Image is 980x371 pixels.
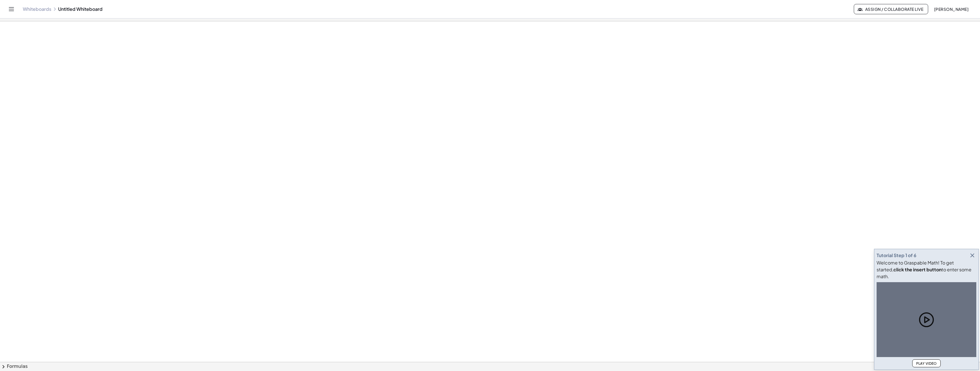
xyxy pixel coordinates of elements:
span: Assign / Collaborate Live [859,7,923,12]
b: click the insert button [893,267,942,272]
span: [PERSON_NAME] [934,7,969,12]
button: Play Video [912,359,941,367]
span: Play Video [916,361,937,366]
div: Tutorial Step 1 of 6 [877,252,916,259]
div: Welcome to Graspable Math! To get started, to enter some math. [877,259,976,280]
button: [PERSON_NAME] [929,4,973,14]
a: Whiteboards [23,6,51,12]
button: Toggle navigation [7,5,16,14]
button: Assign / Collaborate Live [854,4,928,14]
